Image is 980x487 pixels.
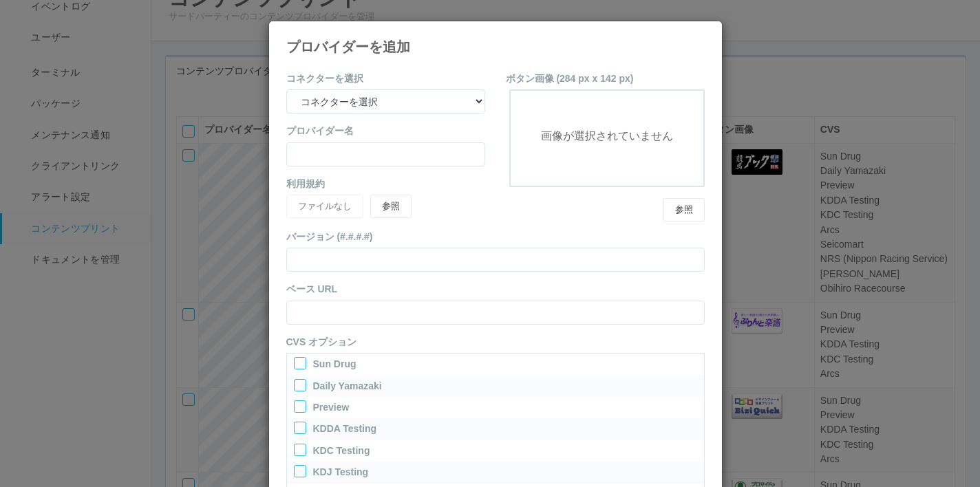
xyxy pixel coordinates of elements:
[313,357,356,371] label: Sun Drug
[313,444,370,458] label: KDC Testing
[286,335,357,349] label: CVS オプション
[313,400,350,415] label: Preview
[506,72,634,86] label: ボタン画像 (284 px x 142 px)
[313,465,369,479] label: KDJ Testing
[286,195,363,218] button: ファイルなし
[286,39,705,54] h4: プロバイダーを追加
[541,91,673,181] div: 画像が選択されていません
[286,177,325,191] label: 利用規約
[313,422,377,436] label: KDDA Testing
[663,198,705,221] button: 参照
[370,195,412,218] button: 参照
[286,72,363,86] label: コネクターを選択
[286,124,354,138] label: プロバイダー名
[286,230,373,244] label: バージョン (#.#.#.#)
[313,379,382,393] label: Daily Yamazaki
[286,282,338,296] label: ベース URL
